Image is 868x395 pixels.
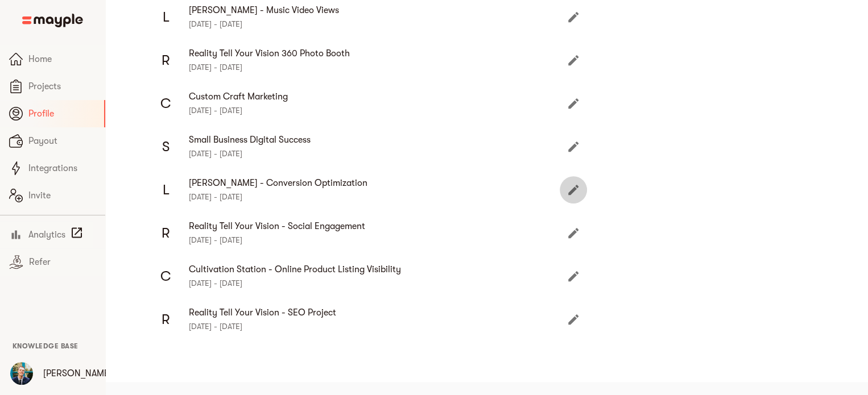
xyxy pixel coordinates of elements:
[29,255,96,269] span: Refer
[560,219,587,247] button: Edit
[150,174,182,206] div: L
[13,342,78,350] span: Knowledge Base
[28,228,65,242] span: Analytics
[43,367,112,380] p: [PERSON_NAME]
[150,1,182,33] div: L
[560,263,587,290] button: Edit
[189,103,569,117] p: [DATE] - [DATE]
[189,190,569,203] p: [DATE] - [DATE]
[3,355,40,392] button: User Menu
[150,303,182,335] div: R
[189,133,569,147] span: Small Business Digital Success
[10,362,33,385] img: YZZgCb1fS5ussBl3eJIV
[560,90,587,117] button: Edit
[150,88,182,119] div: C
[22,14,83,27] img: Main logo
[189,17,569,31] p: [DATE] - [DATE]
[189,3,569,17] span: [PERSON_NAME] - Music Video Views
[189,263,569,276] span: Cultivation Station - Online Product Listing Visibility
[560,47,587,74] button: Edit
[189,219,569,233] span: Reality Tell Your Vision - Social Engagement
[189,60,569,74] p: [DATE] - [DATE]
[150,260,182,292] div: C
[189,90,569,103] span: Custom Craft Marketing
[189,276,569,290] p: [DATE] - [DATE]
[189,233,569,247] p: [DATE] - [DATE]
[150,131,182,163] div: S
[189,319,569,333] p: [DATE] - [DATE]
[811,340,868,395] iframe: Chat Widget
[560,3,587,31] button: Edit
[150,44,182,76] div: R
[189,176,569,190] span: [PERSON_NAME] - Conversion Optimization
[150,217,182,249] div: R
[13,341,78,350] a: Knowledge Base
[28,161,96,175] span: Integrations
[28,134,96,148] span: Payout
[28,189,96,202] span: Invite
[28,52,96,66] span: Home
[189,306,569,319] span: Reality Tell Your Vision - SEO Project
[560,176,587,203] button: Edit
[560,133,587,160] button: Edit
[28,80,96,93] span: Projects
[189,47,569,60] span: Reality Tell Your Vision 360 Photo Booth
[189,147,569,160] p: [DATE] - [DATE]
[560,306,587,333] button: Edit
[28,107,95,120] span: Profile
